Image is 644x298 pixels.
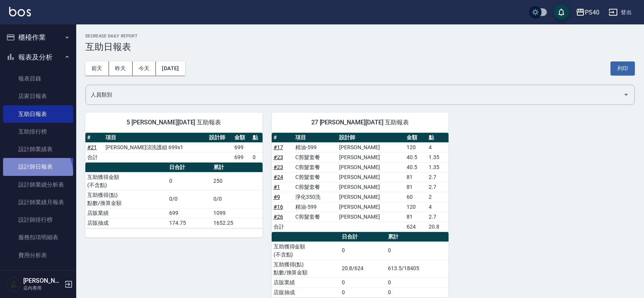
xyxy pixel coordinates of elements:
td: 店販抽成 [85,218,167,228]
td: 0 [340,242,386,259]
td: 互助獲得金額 (不含點) [272,242,340,259]
th: 日合計 [340,232,386,242]
td: [PERSON_NAME] [337,162,405,172]
td: 2.7 [427,172,449,182]
th: 金額 [232,133,251,143]
td: 4 [427,202,449,212]
a: 設計師業績分析表 [3,176,73,193]
th: 累計 [211,163,262,172]
td: 0 [167,172,211,190]
td: 613.5/18405 [386,259,449,277]
td: 1099 [211,208,262,218]
td: [PERSON_NAME] [337,202,405,212]
a: 互助日報表 [3,105,73,123]
td: 0/0 [211,190,262,208]
td: 店販業績 [85,208,167,218]
td: C剪髮套餐 [293,212,337,222]
button: save [554,5,569,20]
a: 費用分析表 [3,246,73,264]
td: 1.35 [427,152,449,162]
td: 0 [340,277,386,287]
a: 服務扣項明細表 [3,229,73,246]
td: 2 [427,192,449,202]
h2: Decrease Daily Report [85,34,635,39]
td: 60 [405,192,427,202]
a: #1 [274,184,280,190]
a: 設計師排行榜 [3,211,73,229]
td: [PERSON_NAME] [337,182,405,192]
td: 20.8/624 [340,259,386,277]
th: # [85,133,104,143]
td: C剪髮套餐 [293,162,337,172]
a: #24 [274,174,283,180]
h5: [PERSON_NAME] [23,277,62,285]
button: 昨天 [109,61,133,76]
td: [PERSON_NAME]涼洗護組 699x1 [104,142,207,152]
td: 0 [340,287,386,297]
td: 624 [405,222,427,232]
button: Open [620,89,632,101]
td: [PERSON_NAME] [337,212,405,222]
table: a dense table [85,133,263,163]
img: Logo [9,7,31,16]
div: PS40 [585,8,599,17]
table: a dense table [272,232,449,298]
a: 互助排行榜 [3,123,73,140]
button: 今天 [133,61,156,76]
td: 20.8 [427,222,449,232]
button: 櫃檯作業 [3,27,73,47]
td: 120 [405,142,427,152]
th: # [272,133,294,143]
a: #17 [274,144,283,150]
td: [PERSON_NAME] [337,152,405,162]
td: 699 [232,142,251,152]
img: Person [6,277,21,292]
p: 店內專用 [23,285,62,292]
td: 精油-599 [293,142,337,152]
td: 合計 [272,222,294,232]
td: 2.7 [427,212,449,222]
th: 點 [251,133,262,143]
table: a dense table [85,163,263,228]
h3: 互助日報表 [85,42,635,52]
td: C剪髮套餐 [293,152,337,162]
a: 設計師日報表 [3,158,73,176]
a: #21 [87,144,97,150]
td: C剪髮套餐 [293,182,337,192]
td: 精油-599 [293,202,337,212]
td: 174.75 [167,218,211,228]
td: 699 [232,152,251,162]
td: 店販抽成 [272,287,340,297]
td: 0 [386,242,449,259]
th: 設計師 [337,133,405,143]
td: 淨化350洗 [293,192,337,202]
td: 0 [386,277,449,287]
th: 累計 [386,232,449,242]
button: PS40 [573,5,602,20]
td: 699 [167,208,211,218]
a: #23 [274,154,283,160]
th: 日合計 [167,163,211,172]
td: [PERSON_NAME] [337,192,405,202]
td: 互助獲得金額 (不含點) [85,172,167,190]
a: #9 [274,194,280,200]
td: 81 [405,172,427,182]
td: 店販業績 [272,277,340,287]
th: 項目 [293,133,337,143]
th: 金額 [405,133,427,143]
td: 互助獲得(點) 點數/換算金額 [85,190,167,208]
button: 報表及分析 [3,47,73,67]
td: [PERSON_NAME] [337,142,405,152]
span: 27 [PERSON_NAME][DATE] 互助報表 [281,119,440,126]
td: C剪髮套餐 [293,172,337,182]
td: 0 [251,152,262,162]
td: 250 [211,172,262,190]
a: 設計師業績月報表 [3,193,73,211]
th: 點 [427,133,449,143]
td: 0/0 [167,190,211,208]
td: 120 [405,202,427,212]
td: 4 [427,142,449,152]
td: 1.35 [427,162,449,172]
th: 項目 [104,133,207,143]
a: 報表目錄 [3,70,73,87]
